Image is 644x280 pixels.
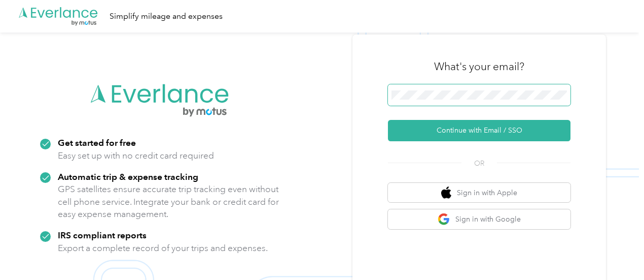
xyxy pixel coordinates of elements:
strong: Automatic trip & expense tracking [58,171,198,182]
p: Easy set up with no credit card required [58,149,214,162]
button: google logoSign in with Google [388,209,570,229]
span: OR [461,158,497,169]
strong: Get started for free [58,137,136,148]
img: apple logo [441,186,451,199]
img: google logo [438,213,450,226]
button: Continue with Email / SSO [388,120,570,141]
h3: What's your email? [434,59,524,74]
p: GPS satellites ensure accurate trip tracking even without cell phone service. Integrate your bank... [58,183,279,221]
button: apple logoSign in with Apple [388,183,570,203]
p: Export a complete record of your trips and expenses. [58,242,268,255]
strong: IRS compliant reports [58,230,147,240]
div: Simplify mileage and expenses [110,10,223,23]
